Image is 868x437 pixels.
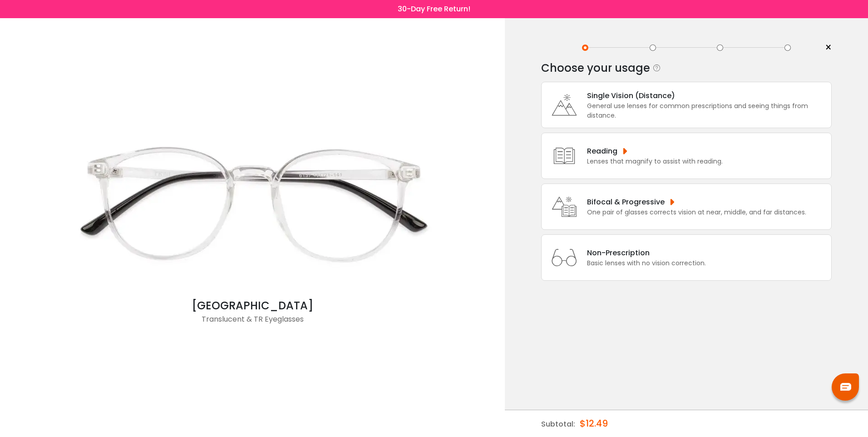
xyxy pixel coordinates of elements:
[818,41,832,55] a: ×
[580,410,608,437] div: $12.49
[825,41,832,55] span: ×
[587,247,706,258] div: Non-Prescription
[541,59,650,77] div: Choose your usage
[840,383,851,391] img: chat
[587,258,706,268] div: Basic lenses with no vision correction.
[71,314,434,332] div: Translucent & TR Eyeglasses
[587,196,806,208] div: Bifocal & Progressive
[587,101,827,120] div: General use lenses for common prescriptions and seeing things from distance.
[587,90,827,101] div: Single Vision (Distance)
[587,208,806,217] div: One pair of glasses corrects vision at near, middle, and far distances.
[71,116,434,298] img: Translucent Denmark - TR Eyeglasses
[71,298,434,314] div: [GEOGRAPHIC_DATA]
[587,145,723,157] div: Reading
[587,157,723,166] div: Lenses that magnify to assist with reading.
